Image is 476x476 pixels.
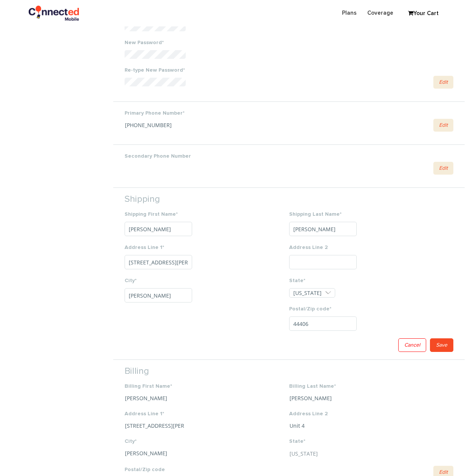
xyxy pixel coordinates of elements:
label: Re-type New Password* [125,66,453,74]
label: New Password* [125,39,453,46]
div: Shipping [125,195,453,203]
label: Postal/Zip code [125,466,289,473]
label: Address Line 1* [125,410,289,418]
label: State* [289,438,453,445]
a: Save [430,338,453,352]
a: Plans [337,6,362,20]
a: Cancel [398,338,426,352]
label: Billing Last Name* [289,382,453,390]
label: Postal/Zip code* [289,305,453,313]
label: City* [125,438,289,445]
label: Address Line 2 [289,244,453,251]
a: Your Cart [404,8,442,19]
label: Billing First Name* [125,382,289,390]
label: Primary Phone Number* [125,109,453,117]
label: City* [125,277,289,284]
div: Billing [125,367,453,375]
label: State* [289,277,453,284]
a: Edit [433,119,453,132]
label: Secondary Phone Number [125,152,453,160]
iframe: Chat Widget [388,388,476,476]
label: Shipping Last Name* [289,210,453,218]
a: Edit [433,162,453,175]
a: Edit [433,76,453,89]
label: Address Line 1* [125,244,289,251]
label: Address Line 2 [289,410,453,418]
label: Shipping First Name* [125,210,289,218]
a: Coverage [362,6,399,20]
